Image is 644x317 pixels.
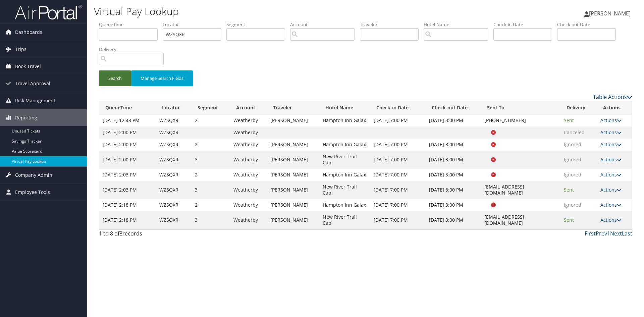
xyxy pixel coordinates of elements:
[267,151,319,169] td: [PERSON_NAME]
[600,156,622,163] a: Actions
[192,199,230,211] td: 2
[360,21,424,28] label: Traveler
[426,181,481,199] td: [DATE] 3:00 PM
[230,101,267,114] th: Account: activate to sort column ascending
[481,101,560,114] th: Sent To: activate to sort column ascending
[564,171,581,178] span: Ignored
[230,126,267,139] td: Weatherby
[156,169,191,181] td: WZSQXR
[370,181,426,199] td: [DATE] 7:00 PM
[481,114,560,126] td: [PHONE_NUMBER]
[564,187,574,193] span: Sent
[370,211,426,229] td: [DATE] 7:00 PM
[156,101,191,114] th: Locator: activate to sort column ascending
[481,211,560,229] td: [EMAIL_ADDRESS][DOMAIN_NAME]
[290,21,360,28] label: Account
[589,10,631,17] span: [PERSON_NAME]
[493,21,557,28] label: Check-in Date
[560,101,597,114] th: Delivery: activate to sort column ascending
[156,211,191,229] td: WZSQXR
[156,114,191,126] td: WZSQXR
[426,211,481,229] td: [DATE] 3:00 PM
[156,126,191,139] td: WZSQXR
[131,70,193,86] button: Manage Search Fields
[319,114,370,126] td: Hampton Inn Galax
[426,169,481,181] td: [DATE] 3:00 PM
[94,4,456,18] h1: Virtual Pay Lookup
[15,92,55,109] span: Risk Management
[600,117,622,123] a: Actions
[226,21,290,28] label: Segment
[370,169,426,181] td: [DATE] 7:00 PM
[370,114,426,126] td: [DATE] 7:00 PM
[99,151,156,169] td: [DATE] 2:00 PM
[426,101,481,114] th: Check-out Date: activate to sort column ascending
[564,117,574,123] span: Sent
[319,181,370,199] td: New River Trail Cabi
[99,181,156,199] td: [DATE] 2:03 PM
[15,24,42,41] span: Dashboards
[156,151,191,169] td: WZSQXR
[267,181,319,199] td: [PERSON_NAME]
[600,187,622,193] a: Actions
[564,217,574,223] span: Sent
[600,141,622,148] a: Actions
[557,21,621,28] label: Check-out Date
[15,109,37,126] span: Reporting
[15,184,50,201] span: Employee Tools
[426,139,481,151] td: [DATE] 3:00 PM
[99,211,156,229] td: [DATE] 2:18 PM
[622,230,632,237] a: Last
[99,199,156,211] td: [DATE] 2:18 PM
[230,114,267,126] td: Weatherby
[267,101,319,114] th: Traveler: activate to sort column ascending
[99,114,156,126] td: [DATE] 12:48 PM
[564,156,581,163] span: Ignored
[267,199,319,211] td: [PERSON_NAME]
[597,101,632,114] th: Actions
[15,75,50,92] span: Travel Approval
[230,181,267,199] td: Weatherby
[15,41,26,58] span: Trips
[99,46,169,53] label: Delivery
[600,217,622,223] a: Actions
[593,93,632,101] a: Table Actions
[230,199,267,211] td: Weatherby
[600,171,622,178] a: Actions
[15,4,82,20] img: airportal-logo.png
[370,139,426,151] td: [DATE] 7:00 PM
[230,151,267,169] td: Weatherby
[426,151,481,169] td: [DATE] 3:00 PM
[370,199,426,211] td: [DATE] 7:00 PM
[600,202,622,208] a: Actions
[585,230,596,237] a: First
[267,211,319,229] td: [PERSON_NAME]
[319,151,370,169] td: New River Trail Cabi
[99,101,156,114] th: QueueTime: activate to sort column ascending
[370,151,426,169] td: [DATE] 7:00 PM
[192,139,230,151] td: 2
[319,169,370,181] td: Hampton Inn Galax
[163,21,226,28] label: Locator
[267,169,319,181] td: [PERSON_NAME]
[156,181,191,199] td: WZSQXR
[370,101,426,114] th: Check-in Date: activate to sort column ascending
[596,230,607,237] a: Prev
[564,141,581,148] span: Ignored
[99,139,156,151] td: [DATE] 2:00 PM
[99,21,163,28] label: QueueTime
[564,129,585,136] span: Canceled
[192,101,230,114] th: Segment: activate to sort column ascending
[584,3,637,23] a: [PERSON_NAME]
[230,169,267,181] td: Weatherby
[600,129,622,136] a: Actions
[426,199,481,211] td: [DATE] 3:00 PM
[607,230,610,237] a: 1
[267,114,319,126] td: [PERSON_NAME]
[192,181,230,199] td: 3
[15,58,41,75] span: Book Travel
[426,114,481,126] td: [DATE] 3:00 PM
[99,169,156,181] td: [DATE] 2:03 PM
[230,139,267,151] td: Weatherby
[192,151,230,169] td: 3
